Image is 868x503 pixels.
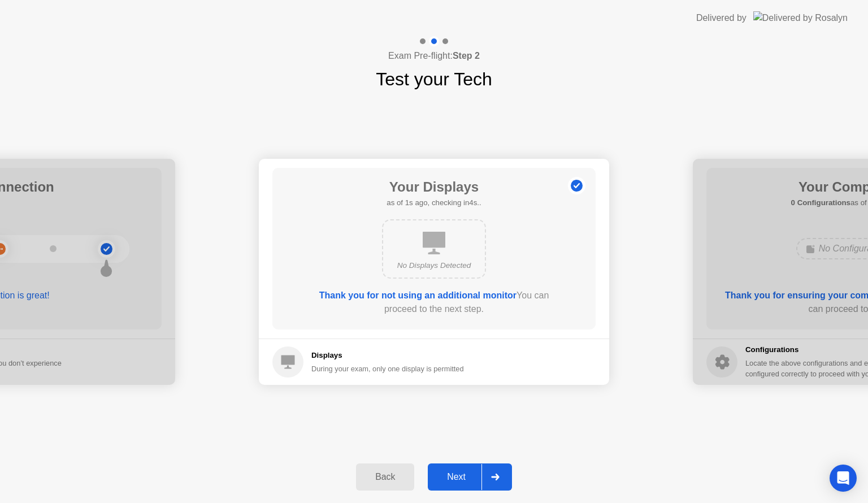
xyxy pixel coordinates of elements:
[392,260,476,271] div: No Displays Detected
[830,465,857,492] div: Open Intercom Messenger
[376,66,492,93] h1: Test your Tech
[431,472,481,482] div: Next
[387,197,481,209] h5: as of 1s ago, checking in4s..
[359,472,411,482] div: Back
[753,11,848,24] img: Delivered by Rosalyn
[387,177,481,197] h1: Your Displays
[305,289,563,316] div: You can proceed to the next step.
[319,290,517,300] b: Thank you for not using an additional monitor
[388,49,480,63] h4: Exam Pre-flight:
[696,11,747,25] div: Delivered by
[311,350,464,361] h5: Displays
[453,51,480,60] b: Step 2
[428,463,512,491] button: Next
[356,463,414,491] button: Back
[311,363,464,374] div: During your exam, only one display is permitted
